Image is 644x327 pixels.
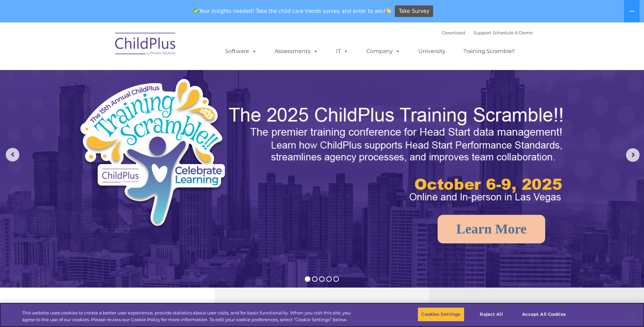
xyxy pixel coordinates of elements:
[360,45,407,58] a: Company
[457,45,521,58] a: Training Scramble!!
[518,307,570,322] button: Accept All Cookies
[94,45,115,50] span: Last name
[112,28,180,62] img: ChildPlus by Procare Solutions
[329,45,355,58] a: IT
[442,30,465,35] a: Download
[442,30,533,35] font: |
[493,30,533,35] a: Schedule A Demo
[22,310,354,323] div: This website uses cookies to create a better user experience, provide statistics about user visit...
[411,45,452,58] a: University
[399,5,429,17] span: Take Survey
[418,307,464,322] button: Cookies Settings
[94,73,123,78] span: Phone number
[194,8,199,13] img: ✅
[470,307,513,322] button: Reject All
[191,4,394,18] span: Your insights needed! Take the child care trends survey and enter to win!
[218,45,263,58] a: Software
[395,5,433,17] a: Take Survey
[386,8,391,13] img: 👏
[438,215,545,243] a: Learn More
[473,30,491,35] a: Support
[626,307,641,322] button: Close
[268,45,325,58] a: Assessments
